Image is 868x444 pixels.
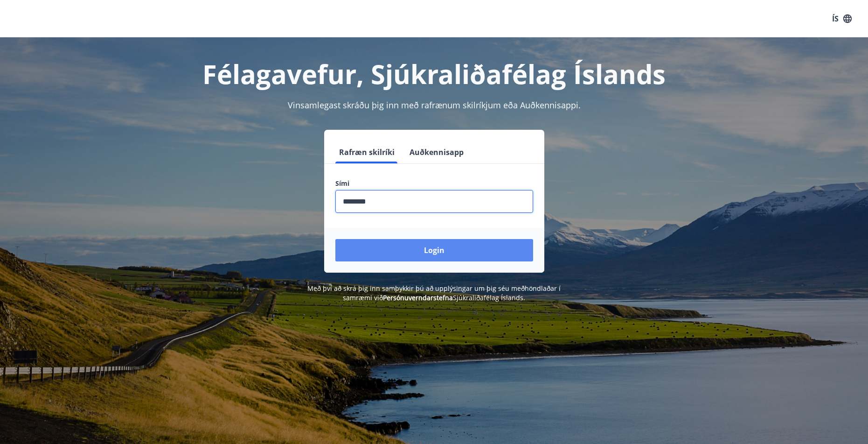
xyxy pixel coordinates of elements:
[827,10,857,27] button: ÍS
[288,99,581,111] span: Vinsamlegast skráðu þig inn með rafrænum skilríkjum eða Auðkennisappi.
[406,141,467,163] button: Auðkennisapp
[307,284,561,302] span: Með því að skrá þig inn samþykkir þú að upplýsingar um þig séu meðhöndlaðar í samræmi við Sjúkral...
[110,56,759,92] h1: Félagavefur, Sjúkraliðafélag Íslands
[383,293,453,302] a: Persónuverndarstefna
[335,141,398,163] button: Rafræn skilríki
[335,239,533,261] button: Login
[335,179,533,188] label: Sími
